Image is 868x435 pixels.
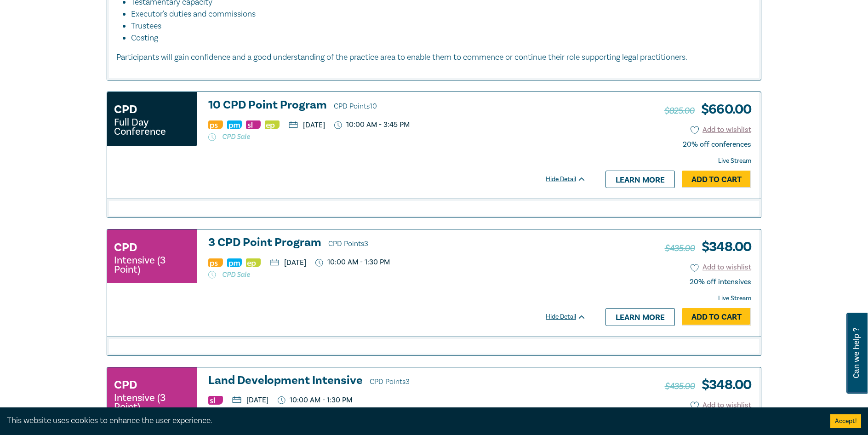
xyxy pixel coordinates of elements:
li: Executor's duties and commissions [131,8,742,20]
div: 20% off intensives [690,278,751,286]
span: $435.00 [665,380,695,392]
span: Can we help ? [852,318,861,388]
button: Add to wishlist [691,125,752,135]
span: CPD Points 3 [370,377,410,386]
p: 10:00 AM - 1:30 PM [315,258,390,267]
li: Costing [131,32,752,44]
div: This website uses cookies to enhance the user experience. [7,415,817,427]
img: Practice Management & Business Skills [227,120,242,129]
small: Full Day Conference [114,118,190,136]
h3: CPD [114,239,137,256]
span: $435.00 [665,242,695,254]
a: Learn more [605,171,675,188]
span: CPD Points 10 [334,102,377,111]
a: Add to Cart [682,171,751,188]
small: Intensive (3 Point) [114,393,190,412]
img: Practice Management & Business Skills [227,258,242,267]
h3: 3 CPD Point Program [208,236,586,250]
button: Add to wishlist [691,400,752,411]
h3: CPD [114,377,137,393]
a: Learn more [605,308,675,326]
h3: 10 CPD Point Program [208,99,586,113]
h3: Land Development Intensive [208,374,586,388]
h3: CPD [114,101,137,118]
p: [DATE] [232,396,268,404]
p: [DATE] [289,121,325,129]
p: CPD Sale [208,132,586,141]
a: Land Development Intensive CPD Points3 [208,374,586,388]
img: Ethics & Professional Responsibility [246,258,261,267]
li: Trustees [131,20,742,32]
a: Add to Cart [682,308,751,326]
p: [DATE] [270,259,306,266]
div: Hide Detail [546,312,596,321]
img: Professional Skills [208,258,223,267]
p: 10:00 AM - 1:30 PM [278,396,352,405]
p: Participants will gain confidence and a good understanding of the practice area to enable them to... [116,52,752,63]
img: Substantive Law [246,120,261,129]
h3: $ 348.00 [665,374,751,395]
button: Add to wishlist [691,262,752,273]
div: 20% off conferences [683,140,751,149]
p: CPD Sale [208,270,586,279]
small: Intensive (3 Point) [114,256,190,274]
h3: $ 348.00 [665,236,751,258]
p: 10:00 AM - 3:45 PM [334,120,410,129]
button: Accept cookies [830,414,861,428]
div: Hide Detail [546,175,596,184]
strong: Live Stream [718,294,751,303]
strong: Live Stream [718,157,751,165]
a: 10 CPD Point Program CPD Points10 [208,99,586,113]
img: Ethics & Professional Responsibility [265,120,280,129]
h3: $ 660.00 [664,99,751,120]
img: Substantive Law [208,396,223,405]
span: CPD Points 3 [328,239,368,248]
span: $825.00 [664,105,695,117]
img: Professional Skills [208,120,223,129]
a: 3 CPD Point Program CPD Points3 [208,236,586,250]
